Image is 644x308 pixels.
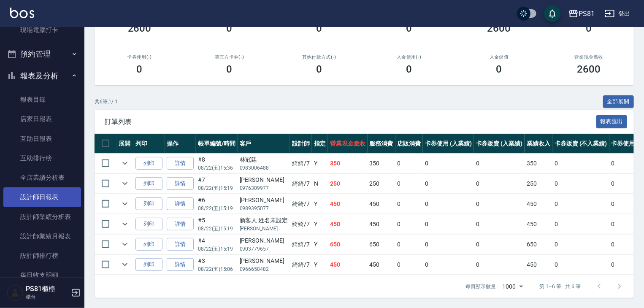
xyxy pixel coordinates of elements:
th: 卡券販賣 (不入業績) [552,134,609,154]
h3: 0 [496,63,502,75]
a: 設計師業績月報表 [3,227,81,246]
td: #6 [196,194,238,214]
h3: 0 [586,22,592,34]
button: expand row [119,238,131,251]
a: 詳情 [167,238,194,251]
th: 列印 [133,134,165,154]
td: 0 [474,174,525,194]
td: 0 [474,194,525,214]
td: 450 [368,194,395,214]
p: [PERSON_NAME] [240,225,288,232]
h5: PS81櫃檯 [26,285,69,293]
button: 列印 [135,218,162,231]
td: 450 [368,214,395,234]
a: 詳情 [167,218,194,231]
td: 0 [423,154,474,173]
td: 250 [328,174,368,194]
button: expand row [119,177,131,190]
a: 詳情 [167,258,194,271]
p: 08/22 (五) 15:06 [198,265,235,273]
td: 綺綺 /7 [290,154,312,173]
p: 0989395077 [240,205,288,212]
td: 0 [609,154,644,173]
td: 350 [368,154,395,173]
th: 指定 [312,134,328,154]
td: 0 [474,214,525,234]
p: 0983006488 [240,164,288,172]
div: PS81 [579,8,595,19]
h2: 第三方卡券(-) [195,54,264,60]
h3: 0 [137,63,143,75]
h3: 0 [317,63,322,75]
td: 綺綺 /7 [290,235,312,254]
button: expand row [119,258,131,271]
button: expand row [119,157,131,170]
a: 互助排行榜 [3,149,81,168]
p: 08/22 (五) 15:19 [198,225,235,232]
a: 互助日報表 [3,129,81,149]
a: 詳情 [167,157,194,170]
td: #8 [196,154,238,173]
td: 0 [423,194,474,214]
button: 報表匯出 [596,115,628,128]
div: [PERSON_NAME] [240,236,288,245]
td: 綺綺 /7 [290,255,312,275]
td: 0 [474,154,525,173]
button: expand row [119,197,131,210]
img: Person [7,284,24,301]
td: 綺綺 /7 [290,194,312,214]
h3: 0 [406,22,412,34]
td: 0 [609,255,644,275]
h2: 卡券使用(-) [105,54,174,60]
a: 詳情 [167,177,194,190]
td: Y [312,154,328,173]
td: 450 [328,214,368,234]
td: 0 [423,255,474,275]
p: 0903779657 [240,245,288,253]
th: 卡券使用 (入業績) [423,134,474,154]
td: N [312,174,328,194]
a: 報表匯出 [596,117,628,125]
td: 0 [552,235,609,254]
span: 訂單列表 [105,118,596,126]
h3: 0 [406,63,412,75]
p: 第 1–6 筆 共 6 筆 [540,283,581,290]
td: 0 [552,255,609,275]
th: 操作 [165,134,196,154]
td: 0 [474,255,525,275]
p: 每頁顯示數量 [465,283,496,290]
p: 0976309977 [240,184,288,192]
td: 650 [328,235,368,254]
td: Y [312,255,328,275]
th: 展開 [116,134,133,154]
td: 650 [525,235,552,254]
p: 08/22 (五) 15:19 [198,205,235,212]
td: 0 [395,255,423,275]
td: 450 [368,255,395,275]
h3: 2600 [128,22,152,34]
th: 業績收入 [525,134,552,154]
td: 450 [328,255,368,275]
div: 林冠廷 [240,155,288,164]
td: 250 [525,174,552,194]
h3: 0 [227,63,233,75]
td: 綺綺 /7 [290,214,312,234]
td: #4 [196,235,238,254]
td: #3 [196,255,238,275]
h3: 0 [317,22,322,34]
a: 設計師排行榜 [3,246,81,265]
div: 新客人 姓名未設定 [240,216,288,225]
h2: 營業現金應收 [554,54,624,60]
td: Y [312,235,328,254]
td: 0 [552,214,609,234]
div: 1000 [499,275,526,298]
a: 全店業績分析表 [3,168,81,187]
td: 350 [328,154,368,173]
td: #5 [196,214,238,234]
button: 列印 [135,177,162,190]
td: Y [312,194,328,214]
td: 450 [525,255,552,275]
a: 設計師日報表 [3,187,81,207]
td: 0 [474,235,525,254]
button: 報表及分析 [3,65,81,87]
